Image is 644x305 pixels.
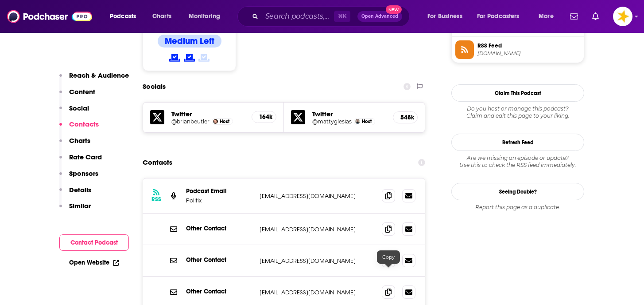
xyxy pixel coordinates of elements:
[386,5,402,14] span: New
[59,136,90,153] button: Charts
[182,9,232,24] button: open menu
[451,105,584,112] span: Do you host or manage this podcast?
[186,288,252,295] p: Other Contact
[110,10,136,23] span: Podcasts
[451,84,584,102] button: Claim This Podcast
[69,259,119,266] a: Open Website
[260,226,375,233] p: [EMAIL_ADDRESS][DOMAIN_NAME]
[143,78,166,95] h2: Socials
[7,8,92,25] img: Podchaser - Follow, Share and Rate Podcasts
[59,186,91,202] button: Details
[355,119,360,124] img: Matthew Yglesias
[477,10,520,23] span: For Podcasters
[69,202,91,210] p: Similar
[260,257,375,265] p: [EMAIL_ADDRESS][DOMAIN_NAME]
[539,10,554,23] span: More
[377,250,400,264] div: Copy
[69,104,89,112] p: Social
[69,169,98,178] p: Sponsors
[532,9,565,24] button: open menu
[451,154,584,169] div: Are we missing an episode or update? Use this to check the RSS feed immediately.
[566,9,582,24] a: Show notifications dropdown
[471,9,532,24] button: open menu
[59,153,102,169] button: Rate Card
[477,50,580,57] span: feeds.feedburner.com
[189,10,220,23] span: Monitoring
[147,9,177,24] a: Charts
[246,6,418,27] div: Search podcasts, credits, & more...
[59,120,99,136] button: Contacts
[69,186,91,194] p: Details
[171,118,209,125] a: @brianbeutler
[451,183,584,200] a: Seeing Double?
[59,71,129,87] button: Reach & Audience
[613,7,632,26] button: Show profile menu
[220,119,229,124] span: Host
[104,9,147,24] button: open menu
[334,11,350,22] span: ⌘ K
[165,36,214,47] h4: Medium Left
[262,9,334,24] input: Search podcasts, credits, & more...
[451,134,584,151] button: Refresh Feed
[357,11,402,22] button: Open AdvancedNew
[59,104,89,120] button: Social
[427,10,462,23] span: For Business
[589,9,602,24] a: Show notifications dropdown
[69,87,95,96] p: Content
[186,256,252,264] p: Other Contact
[59,87,95,104] button: Content
[69,136,90,145] p: Charts
[186,197,252,204] p: Politix
[171,110,244,118] h5: Twitter
[400,114,410,121] h5: 548k
[312,110,386,118] h5: Twitter
[451,105,584,119] div: Claim and edit this page to your liking.
[59,234,129,251] button: Contact Podcast
[260,192,375,200] p: [EMAIL_ADDRESS][DOMAIN_NAME]
[151,196,161,203] h3: RSS
[613,7,632,26] img: User Profile
[152,10,171,23] span: Charts
[186,225,252,232] p: Other Contact
[613,7,632,26] span: Logged in as Spreaker_Prime
[69,120,99,128] p: Contacts
[186,187,252,195] p: Podcast Email
[69,71,129,79] p: Reach & Audience
[451,204,584,211] div: Report this page as a duplicate.
[477,42,580,50] span: RSS Feed
[259,113,269,121] h5: 164k
[312,118,352,125] a: @mattyglesias
[69,153,102,161] p: Rate Card
[59,202,91,218] button: Similar
[59,169,98,186] button: Sponsors
[260,289,375,296] p: [EMAIL_ADDRESS][DOMAIN_NAME]
[143,154,172,171] h2: Contacts
[421,9,473,24] button: open menu
[455,40,580,59] a: RSS Feed[DOMAIN_NAME]
[362,119,372,124] span: Host
[361,14,398,19] span: Open Advanced
[213,119,218,124] img: Brian Beutler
